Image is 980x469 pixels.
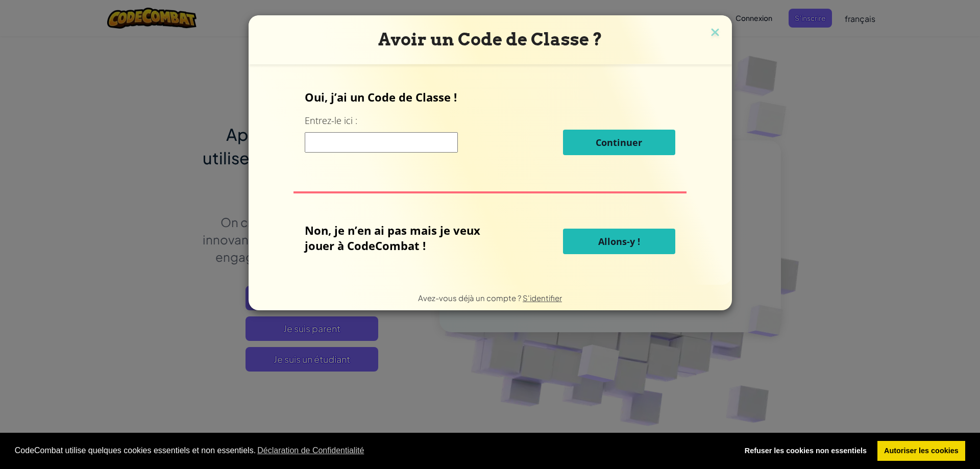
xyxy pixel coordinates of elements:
span: Allons-y ! [598,235,640,248]
label: Entrez-le ici : [305,114,357,127]
p: Non, je n’en ai pas mais je veux jouer à CodeCombat ! [305,223,512,253]
span: Continuer [596,136,642,149]
a: deny cookies [738,441,873,461]
span: Avez-vous déjà un compte ? [418,293,523,303]
a: allow cookies [877,441,966,461]
span: Avoir un Code de Classe ? [378,29,602,50]
p: Oui, j’ai un Code de Classe ! [305,89,675,105]
img: close icon [708,26,722,41]
a: learn more about cookies [256,443,365,458]
button: Continuer [563,130,675,155]
span: CodeCombat utilise quelques cookies essentiels et non essentiels. [15,443,729,458]
button: Allons-y ! [563,229,675,254]
a: S'identifier [523,293,562,303]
